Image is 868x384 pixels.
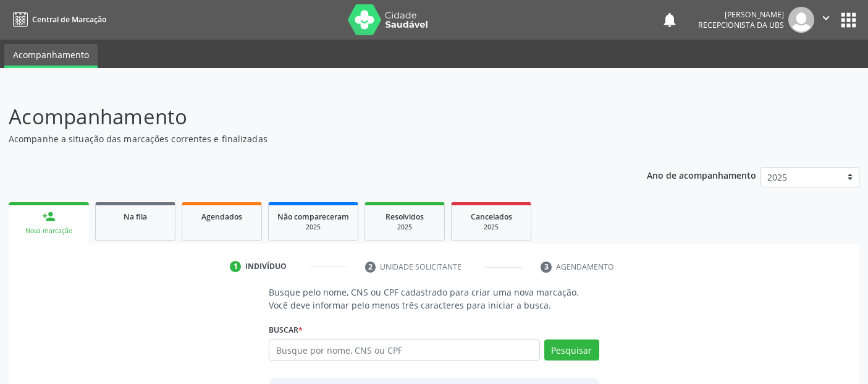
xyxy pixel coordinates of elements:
[124,211,147,222] span: Na fila
[471,211,512,222] span: Cancelados
[269,286,599,312] p: Busque pelo nome, CNS ou CPF cadastrado para criar uma nova marcação. Você deve informar pelo men...
[201,211,242,222] span: Agendados
[661,11,678,28] button: notifications
[269,339,539,361] input: Busque por nome, CNS ou CPF
[460,223,522,232] div: 2025
[9,9,106,30] a: Central de Marcação
[42,210,56,223] div: person_add
[277,211,349,222] span: Não compareceram
[277,223,349,232] div: 2025
[838,9,859,31] button: apps
[9,101,604,132] p: Acompanhamento
[269,320,303,339] label: Buscar
[32,14,106,25] span: Central de Marcação
[819,11,833,25] i: 
[17,226,80,236] div: Nova marcação
[9,132,604,145] p: Acompanhe a situação das marcações correntes e finalizadas
[374,223,436,232] div: 2025
[544,339,599,361] button: Pesquisar
[698,20,784,30] span: Recepcionista da UBS
[814,7,838,33] button: 
[386,211,424,222] span: Resolvidos
[245,261,287,272] div: Indivíduo
[230,261,241,272] div: 1
[4,44,98,68] a: Acompanhamento
[698,9,784,20] div: [PERSON_NAME]
[788,7,814,33] img: img
[647,167,756,182] p: Ano de acompanhamento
